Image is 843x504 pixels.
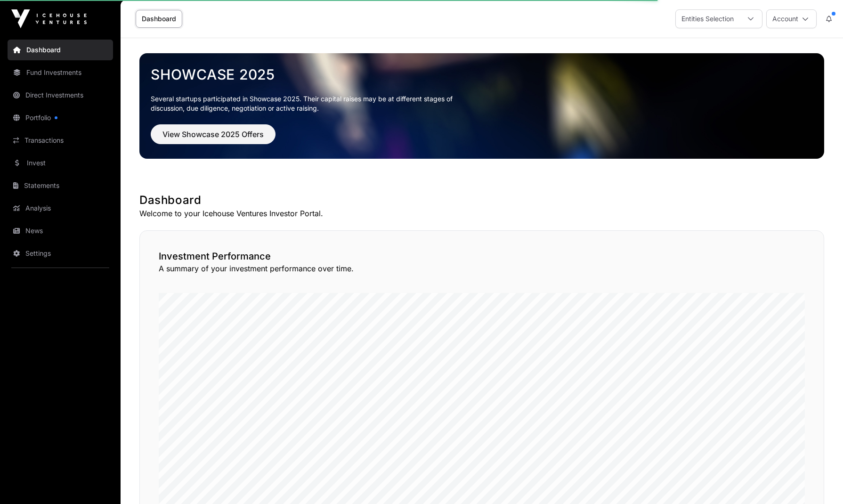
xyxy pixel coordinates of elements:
[139,208,824,219] p: Welcome to your Icehouse Ventures Investor Portal.
[8,243,113,264] a: Settings
[151,66,813,83] a: Showcase 2025
[8,85,113,106] a: Direct Investments
[766,9,817,28] button: Account
[159,263,805,274] p: A summary of your investment performance over time.
[676,10,739,28] div: Entities Selection
[8,62,113,83] a: Fund Investments
[8,40,113,60] a: Dashboard
[151,124,276,144] button: View Showcase 2025 Offers
[8,175,113,196] a: Statements
[136,10,182,28] a: Dashboard
[159,250,805,263] h2: Investment Performance
[8,130,113,151] a: Transactions
[139,193,824,208] h1: Dashboard
[151,94,467,113] p: Several startups participated in Showcase 2025. Their capital raises may be at different stages o...
[151,134,276,143] a: View Showcase 2025 Offers
[162,129,264,140] span: View Showcase 2025 Offers
[8,107,113,128] a: Portfolio
[8,220,113,241] a: News
[139,53,824,159] img: Showcase 2025
[11,9,87,28] img: Icehouse Ventures Logo
[8,153,113,173] a: Invest
[8,198,113,219] a: Analysis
